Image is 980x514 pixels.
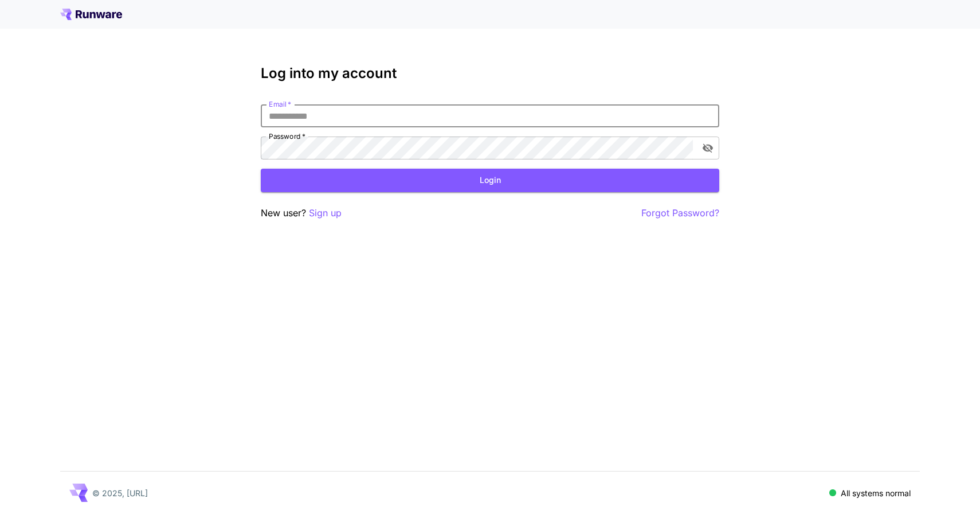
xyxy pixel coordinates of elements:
[269,131,305,141] label: Password
[261,206,342,220] p: New user?
[261,65,719,81] h3: Log into my account
[697,138,718,158] button: toggle password visibility
[92,487,148,499] p: © 2025, [URL]
[309,206,342,220] button: Sign up
[269,99,291,109] label: Email
[641,206,719,220] button: Forgot Password?
[261,169,719,192] button: Login
[841,487,911,499] p: All systems normal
